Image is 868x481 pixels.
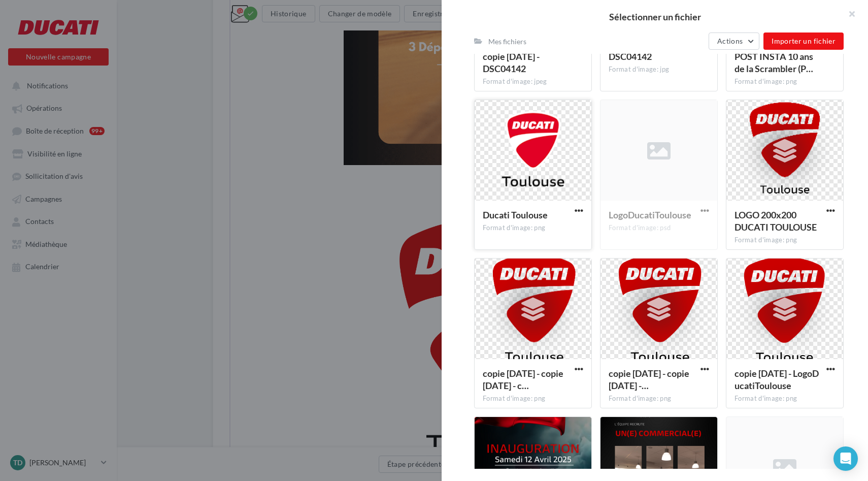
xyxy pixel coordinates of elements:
span: copie 16-05-2025 - LogoDucatiToulouse [735,368,819,391]
div: Format d'image: png [735,236,835,245]
img: Journee_Off-Road_affiche_.png [113,26,408,394]
h2: Sélectionner un fichier [458,12,852,21]
span: DSC04142 [609,51,652,62]
span: copie 20-05-2025 - copie 16-05-2025 - copie 16-05-2025 - LogoDucatiToulouse [483,368,563,391]
div: Format d'image: jpeg [483,77,583,86]
div: Format d'image: png [483,223,583,233]
div: Format d'image: png [483,394,583,403]
span: LOGO 200x200 DUCATI TOULOUSE [735,209,817,233]
div: Mes fichiers [488,37,526,47]
a: Cliquez-ici [299,8,327,15]
span: Importer un fichier [772,37,836,45]
div: Format d'image: png [609,394,709,403]
u: Cliquez-ici [299,8,327,15]
span: Actions [717,37,743,45]
button: Importer un fichier [763,33,844,50]
button: Actions [709,33,759,50]
div: Format d'image: png [735,77,835,86]
span: Ducati Toulouse [483,209,548,220]
span: copie 16-05-2025 - copie 16-05-2025 - LogoDucatiToulouse [609,368,689,391]
div: Format d'image: jpg [609,65,709,74]
div: Format d'image: png [735,394,835,403]
div: Open Intercom Messenger [833,446,858,471]
span: L'email ne s'affiche pas correctement ? [194,8,299,15]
